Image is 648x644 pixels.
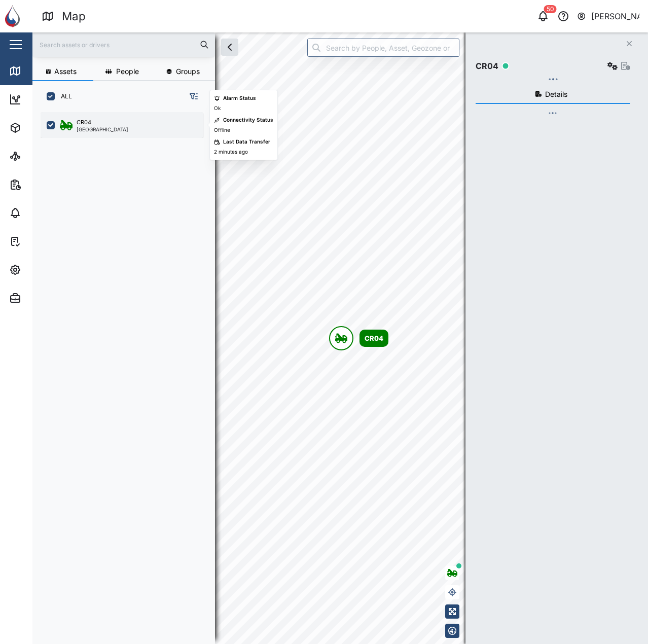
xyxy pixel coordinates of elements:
div: 50 [544,5,557,13]
input: Search by People, Asset, Geozone or Place [307,39,459,57]
span: People [116,68,139,75]
input: Search assets or drivers [39,37,209,52]
div: CR04 [77,118,91,127]
div: Settings [26,264,62,275]
canvas: Map [32,32,648,644]
div: Last Data Transfer [223,138,270,146]
button: [PERSON_NAME] [577,9,640,23]
div: Ok [214,104,221,113]
div: Map marker [329,326,388,350]
div: [GEOGRAPHIC_DATA] [77,127,128,132]
div: CR04 [365,333,383,343]
div: 2 minutes ago [214,148,248,156]
div: Map [62,8,86,25]
div: Reports [26,179,61,190]
div: Assets [26,122,58,133]
div: Admin [26,293,56,304]
div: Dashboard [26,94,72,105]
div: Sites [26,151,51,162]
div: Offline [214,126,230,134]
div: CR04 [476,60,498,73]
span: Details [545,91,567,98]
img: Main Logo [5,5,27,27]
div: Alarm Status [223,94,256,102]
div: [PERSON_NAME] [591,10,640,23]
div: grid [41,109,214,636]
div: Alarms [26,207,58,219]
div: Map [26,65,49,77]
span: Groups [176,68,200,75]
div: Connectivity Status [223,116,273,124]
div: Tasks [26,236,54,247]
label: ALL [55,92,72,100]
span: Assets [54,68,77,75]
